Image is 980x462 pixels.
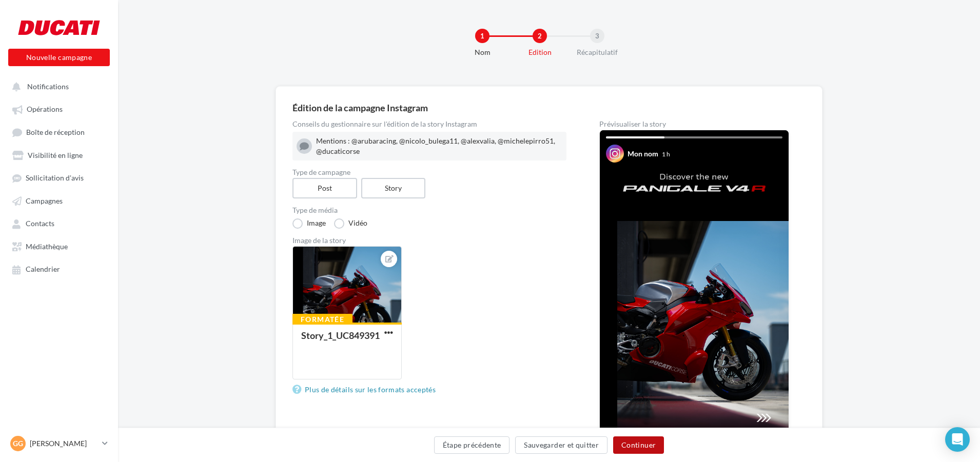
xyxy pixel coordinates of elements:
div: Formatée [292,314,352,325]
a: Sollicitation d'avis [6,168,112,187]
div: Nom [449,47,515,57]
label: Type de campagne [292,169,566,176]
span: Opérations [27,105,63,114]
span: Boîte de réception [26,128,85,136]
a: Médiathèque [6,237,112,255]
a: Calendrier [6,259,112,278]
a: Campagnes [6,191,112,210]
label: Story [361,178,426,198]
div: Story_1_UC849391 [301,330,380,341]
span: Sollicitation d'avis [26,174,84,183]
p: [PERSON_NAME] [30,438,98,449]
div: Conseils du gestionnaire sur l'édition de la story Instagram [292,120,566,128]
span: Gg [13,438,23,449]
span: Campagnes [26,196,63,205]
a: Opérations [6,99,112,118]
div: Récapitulatif [564,47,630,57]
span: Contacts [26,219,54,228]
button: Notifications [6,77,108,95]
span: Notifications [27,82,69,91]
div: Image de la story [292,237,566,244]
label: Vidéo [334,218,367,229]
div: Open Intercom Messenger [945,427,970,452]
span: Visibilité en ligne [28,151,83,159]
div: Edition [507,47,573,57]
label: Image [292,218,326,229]
div: 3 [590,29,604,43]
a: Plus de détails sur les formats acceptés [292,384,440,396]
div: 1 [475,29,489,43]
div: Prévisualiser la story [599,120,789,128]
div: 1 h [662,150,670,158]
span: Médiathèque [26,242,68,251]
a: Gg [PERSON_NAME] [8,434,110,453]
a: Boîte de réception [6,123,112,142]
button: Sauvegarder et quitter [515,436,607,454]
div: 2 [533,29,547,43]
button: Nouvelle campagne [8,49,110,66]
label: Type de média [292,207,566,214]
button: Étape précédente [434,436,510,454]
div: Mentions : @arubaracing, @nicolo_bulega11, @alexvalia, @michelepirro51, @ducaticorse [316,136,562,156]
a: Contacts [6,214,112,232]
div: Mon nom [628,149,658,159]
span: Calendrier [26,265,60,274]
div: Édition de la campagne Instagram [292,103,806,112]
a: Visibilité en ligne [6,146,112,164]
label: Post [292,178,357,198]
button: Continuer [613,436,664,454]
